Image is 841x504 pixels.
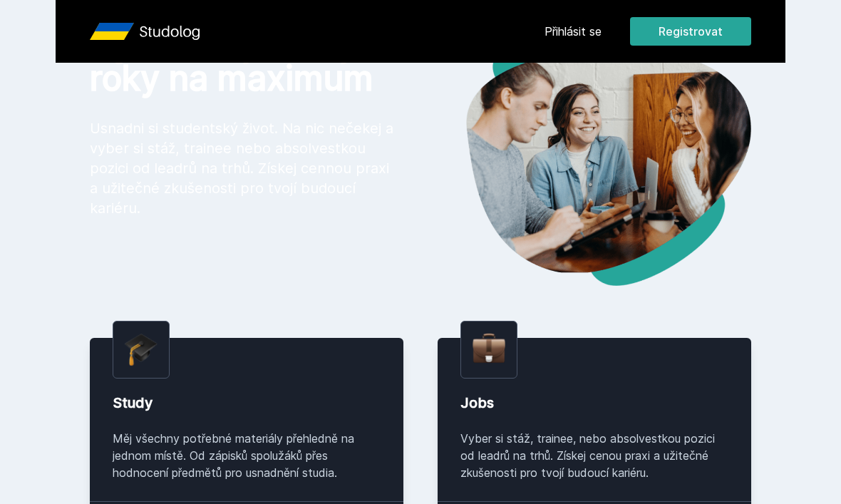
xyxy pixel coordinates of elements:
[460,393,728,413] div: Jobs
[113,393,381,413] div: Study
[90,118,398,218] p: Usnadni si studentský život. Na nic nečekej a vyber si stáž, trainee nebo absolvestkou pozici od ...
[630,17,751,46] button: Registrovat
[90,27,398,96] h1: Vyboostuj studijní roky na maximum
[460,430,728,481] div: Vyber si stáž, trainee, nebo absolvestkou pozici od leadrů na trhů. Získej cenou praxi a užitečné...
[420,27,751,286] img: hero.png
[113,430,381,481] div: Měj všechny potřebné materiály přehledně na jednom místě. Od zápisků spolužáků přes hodnocení pře...
[545,23,602,40] a: Přihlásit se
[473,330,505,366] img: briefcase.png
[125,333,158,366] img: graduation-cap.png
